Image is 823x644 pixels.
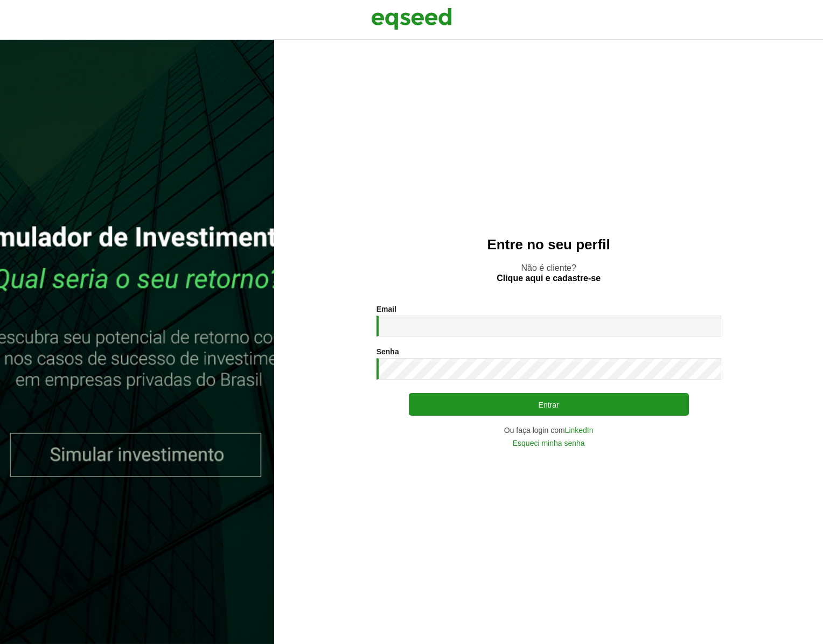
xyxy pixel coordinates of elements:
[371,5,452,32] img: EqSeed Logo
[296,263,801,283] p: Não é cliente?
[513,439,585,447] a: Esqueci minha senha
[497,274,601,283] a: Clique aqui e cadastre-se
[409,393,689,416] button: Entrar
[376,305,396,313] label: Email
[376,426,721,434] div: Ou faça login com
[565,426,594,434] a: LinkedIn
[376,348,399,355] label: Senha
[296,237,801,253] h2: Entre no seu perfil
